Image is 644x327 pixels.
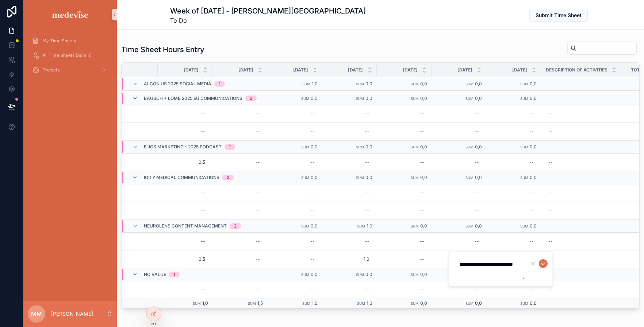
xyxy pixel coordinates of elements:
div: -- [365,190,369,196]
div: -- [548,287,553,293]
div: -- [548,238,553,244]
span: 0,0 [475,300,482,306]
small: Sum [411,145,419,149]
small: Sum [520,224,528,228]
span: 0,0 [365,272,372,277]
span: 0,0 [420,81,427,86]
span: 0,0 [530,144,537,149]
small: Sum [411,97,419,101]
div: -- [256,111,260,117]
small: Sum [520,176,528,180]
small: Sum [356,82,364,86]
span: 0,0 [530,223,537,229]
span: 0,0 [420,144,427,149]
div: -- [475,190,479,196]
small: Sum [193,301,201,305]
div: -- [201,129,205,135]
small: Sum [411,176,419,180]
span: To Do [170,16,366,25]
small: Sum [520,97,528,101]
small: Sum [465,97,474,101]
small: Sum [301,273,309,277]
span: 1,5 [257,300,263,306]
small: Sum [411,82,419,86]
small: Sum [465,145,474,149]
small: Sum [465,82,474,86]
span: 0,0 [420,272,427,277]
div: -- [529,129,534,135]
span: 0,0 [530,96,537,101]
div: -- [475,208,479,214]
span: 0,0 [530,300,537,306]
div: -- [420,238,424,244]
div: -- [365,238,369,244]
small: Sum [357,224,365,228]
span: 0,0 [420,96,427,101]
div: -- [256,190,260,196]
span: MM [31,310,42,318]
span: 0,0 [475,81,482,86]
div: -- [529,190,534,196]
small: Sum [411,224,419,228]
div: -- [256,256,260,262]
small: Sum [301,176,309,180]
div: -- [420,129,424,135]
small: Sum [301,145,309,149]
span: 0,5 [165,159,205,165]
div: -- [310,287,315,293]
div: -- [529,238,534,244]
div: -- [310,129,315,135]
small: Sum [302,82,310,86]
div: -- [310,208,315,214]
div: -- [256,238,260,244]
div: -- [365,129,369,135]
div: -- [420,256,424,262]
span: 0,5 [165,256,205,262]
div: -- [548,190,553,196]
img: App logo [51,9,90,20]
span: [DATE] [348,67,363,73]
span: 0,0 [365,144,372,149]
span: IQity Medical Communications [144,175,219,180]
span: 0,0 [475,144,482,149]
span: Neurolens Content Management [144,223,227,229]
div: -- [548,129,553,135]
span: [DATE] [238,67,253,73]
span: No value [144,272,166,277]
span: 1,0 [312,300,318,306]
small: Sum [465,176,474,180]
small: Sum [520,145,528,149]
small: Sum [302,301,310,305]
div: -- [548,159,553,165]
div: -- [256,129,260,135]
span: 1,0 [312,81,318,86]
span: 1,0 [329,256,369,262]
div: -- [529,287,534,293]
div: -- [201,238,205,244]
small: Sum [411,273,419,277]
span: 0,0 [530,81,537,86]
span: 0,0 [311,223,318,229]
div: -- [310,190,315,196]
span: 1,0 [367,300,372,306]
div: -- [256,159,260,165]
div: -- [365,111,369,117]
div: -- [201,208,205,214]
small: Sum [301,224,309,228]
div: -- [310,256,315,262]
div: -- [548,208,553,214]
small: Sum [465,224,474,228]
span: 0,0 [420,175,427,180]
span: 0,0 [420,223,427,229]
span: [DATE] [403,67,418,73]
small: Sum [301,97,309,101]
div: 1 [219,81,221,87]
span: [DATE] [293,67,308,73]
div: -- [201,111,205,117]
small: Sum [465,301,474,305]
div: -- [365,159,369,165]
div: -- [529,111,534,117]
small: Sum [356,176,364,180]
h1: Week of [DATE] - [PERSON_NAME][GEOGRAPHIC_DATA] [170,6,366,16]
a: All Time Sheets (Admin) [28,49,112,62]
